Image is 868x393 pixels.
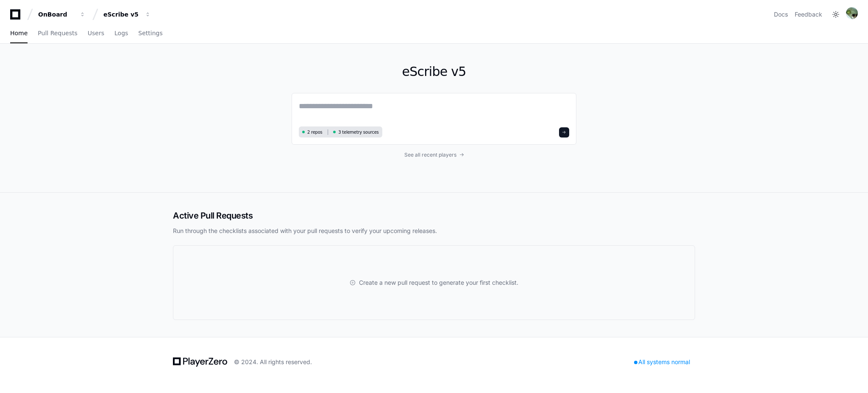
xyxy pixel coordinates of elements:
[10,24,28,43] a: Home
[629,356,695,368] div: All systems normal
[173,227,695,235] p: Run through the checklists associated with your pull requests to verify your upcoming releases.
[114,24,128,43] a: Logs
[88,24,104,43] a: Users
[359,278,518,287] span: Create a new pull request to generate your first checklist.
[234,358,312,366] div: © 2024. All rights reserved.
[88,31,104,36] span: Users
[292,64,576,79] h1: eScribe v5
[338,129,378,135] span: 3 telemetry sources
[38,31,77,36] span: Pull Requests
[173,210,695,222] h2: Active Pull Requests
[292,152,576,158] a: See all recent players
[795,10,822,19] button: Feedback
[774,10,788,19] a: Docs
[841,365,864,388] iframe: Open customer support
[404,152,456,158] span: See all recent players
[114,31,128,36] span: Logs
[307,129,323,135] span: 2 repos
[35,7,89,22] button: OnBoard
[10,31,28,36] span: Home
[138,24,162,43] a: Settings
[138,31,162,36] span: Settings
[38,10,75,19] div: OnBoard
[100,7,154,22] button: eScribe v5
[846,7,858,19] img: avatar
[38,24,77,43] a: Pull Requests
[103,10,140,19] div: eScribe v5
